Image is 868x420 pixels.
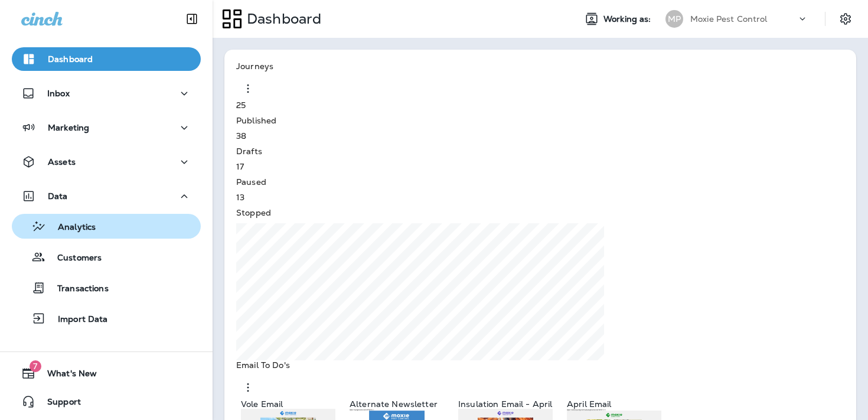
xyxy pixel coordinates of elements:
[835,8,856,30] button: Settings
[567,399,612,409] p: April Email
[12,82,201,105] button: Inbox
[48,54,93,64] p: Dashboard
[241,399,283,409] p: Vole Email
[236,193,244,202] p: 13
[48,157,76,167] p: Assets
[665,10,683,28] div: MP
[236,61,273,71] p: Journeys
[236,360,290,370] p: Email To Do's
[458,399,552,409] p: Insulation Email - April
[12,116,201,139] button: Marketing
[12,47,201,71] button: Dashboard
[12,184,201,208] button: Data
[175,7,208,31] button: Collapse Sidebar
[35,397,81,411] span: Support
[236,131,246,141] p: 38
[47,89,70,98] p: Inbox
[236,116,276,125] p: Published
[12,390,201,414] button: Support
[12,150,201,174] button: Assets
[350,399,438,409] p: Alternate Newsletter
[603,14,654,24] span: Working as:
[30,360,41,372] span: 7
[12,214,201,239] button: Analytics
[236,208,271,217] p: Stopped
[35,369,97,383] span: What's New
[46,222,96,233] p: Analytics
[236,177,266,187] p: Paused
[236,100,246,110] p: 25
[236,162,244,171] p: 17
[12,275,201,300] button: Transactions
[48,191,68,201] p: Data
[45,284,109,295] p: Transactions
[46,314,108,325] p: Import Data
[236,146,262,156] p: Drafts
[45,253,102,264] p: Customers
[12,362,201,385] button: 7What's New
[690,14,768,24] p: Moxie Pest Control
[242,10,321,28] p: Dashboard
[48,123,89,132] p: Marketing
[12,306,201,331] button: Import Data
[12,245,201,269] button: Customers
